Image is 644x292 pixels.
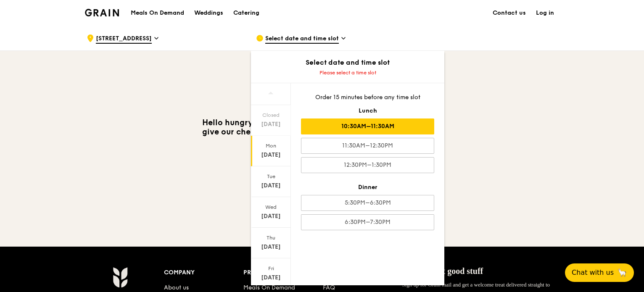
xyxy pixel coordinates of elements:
[301,107,434,115] div: Lunch
[572,268,614,278] span: Chat with us
[96,34,152,44] span: [STREET_ADDRESS]
[488,0,531,26] a: Contact us
[228,0,264,26] a: Catering
[265,34,339,44] span: Select date and time slot
[301,118,434,134] div: 10:30AM–11:30AM
[252,112,290,118] div: Closed
[252,120,290,129] div: [DATE]
[252,265,290,272] div: Fri
[323,284,335,291] a: FAQ
[252,151,290,159] div: [DATE]
[189,0,228,26] a: Weddings
[301,195,434,211] div: 5:30PM–6:30PM
[252,234,290,241] div: Thu
[301,138,434,154] div: 11:30AM–12:30PM
[243,267,323,279] div: Products
[251,69,444,76] div: Please select a time slot
[301,157,434,173] div: 12:30PM–1:30PM
[301,183,434,192] div: Dinner
[196,118,448,146] h3: Hello hungry human. We’re closed [DATE] as it’s important to give our chefs a break to rest and r...
[565,263,634,282] button: Chat with us🦙
[252,243,290,251] div: [DATE]
[194,0,223,26] div: Weddings
[617,268,627,278] span: 🦙
[251,58,444,68] div: Select date and time slot
[252,173,290,180] div: Tue
[252,212,290,221] div: [DATE]
[233,0,259,26] div: Catering
[301,93,434,102] div: Order 15 minutes before any time slot
[85,9,119,16] img: Grain
[113,267,127,288] img: Grain
[164,284,189,291] a: About us
[252,204,290,210] div: Wed
[252,182,290,190] div: [DATE]
[243,284,295,291] a: Meals On Demand
[164,267,243,279] div: Company
[301,214,434,230] div: 6:30PM–7:30PM
[131,9,184,17] h1: Meals On Demand
[531,0,559,26] a: Log in
[252,142,290,149] div: Mon
[252,274,290,282] div: [DATE]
